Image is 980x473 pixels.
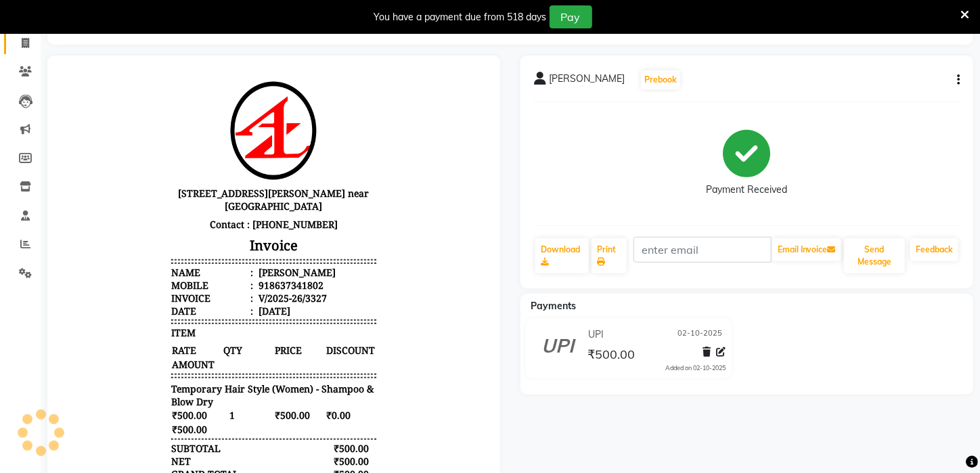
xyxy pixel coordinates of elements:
span: [GEOGRAPHIC_DATA] [193,449,290,461]
span: ITEM [110,257,135,270]
div: GRAND TOTAL [110,399,178,411]
span: DISCOUNT [265,274,315,288]
div: NET [110,386,130,399]
span: ₹0.00 [265,339,315,353]
span: ₹500.00 [587,346,635,365]
span: : [190,197,192,210]
div: Paid [110,411,130,424]
a: Feedback [910,238,958,261]
button: Prebook [641,70,680,89]
div: ₹500.00 [265,373,315,386]
span: AMOUNT [110,288,160,302]
input: enter email [633,237,772,263]
div: [PERSON_NAME] [195,197,275,210]
span: Temporary Hair Style (Women) - Shampoo & Blow Dry [110,313,315,339]
div: 918637341802 [195,210,263,223]
span: ₹500.00 [110,339,160,353]
div: Date [110,235,192,248]
a: Print [592,238,626,273]
div: Mobile [110,210,192,223]
div: [DATE] [195,235,229,248]
span: : [190,235,192,248]
h3: Invoice [110,164,315,188]
img: file_1697825678955.png [162,11,263,112]
button: Email Invoice [772,238,841,261]
div: ₹500.00 [265,399,315,411]
button: Pay [550,5,592,28]
div: You have a payment due from 518 days [374,10,547,24]
div: Payment Received [707,183,788,198]
span: UPI [588,328,604,342]
span: ₹500.00 [213,339,263,353]
div: V/2025-26/3327 [195,223,266,235]
div: Name [110,197,192,210]
span: RATE [110,274,160,288]
p: Please visit again ! [110,436,315,449]
span: : [190,210,192,223]
span: QTY [162,274,212,288]
div: Invoice [110,223,192,235]
button: Send Message [844,238,905,273]
span: [PERSON_NAME] [549,72,625,91]
span: 02-10-2025 [678,328,723,342]
span: 1 [162,339,212,353]
a: Download [535,238,589,273]
span: PRICE [213,274,263,288]
div: SUBTOTAL [110,373,160,386]
span: : [190,223,192,235]
div: ₹500.00 [265,411,315,424]
div: Added on 02-10-2025 [666,363,726,373]
span: Payments [531,300,576,312]
div: ₹500.00 [265,386,315,399]
span: ₹500.00 [110,353,160,367]
p: [STREET_ADDRESS][PERSON_NAME] near [GEOGRAPHIC_DATA] [110,115,315,146]
p: Contact : [PHONE_NUMBER] [110,146,315,164]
